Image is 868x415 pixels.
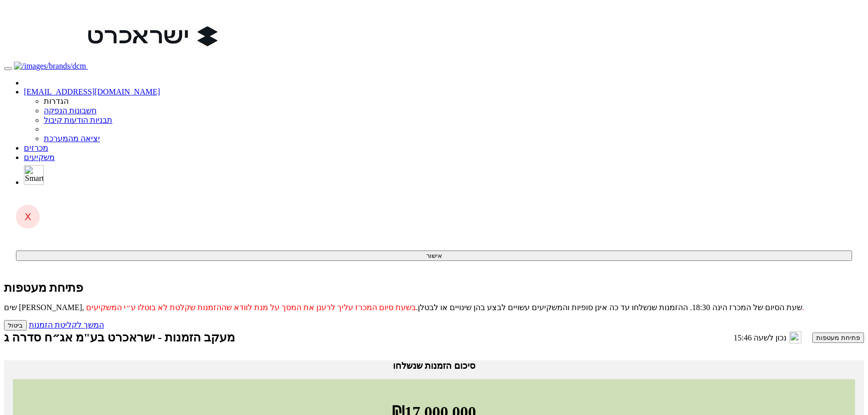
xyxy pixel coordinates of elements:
[24,211,31,223] span: X
[86,303,804,312] span: בשעת סיום המכרז עליך לרענן את המסך על מנת לוודא שההזמנות שקלטת לא בוטלו ע״י המשקיעים.
[88,4,217,69] img: Auction Logo
[4,320,27,331] button: ביטול
[24,144,48,152] a: מכרזים
[16,250,852,261] button: אישור
[4,331,235,344] h1: מעקב הזמנות - ישראכרט בע"מ אג״ח סדרה ג
[44,106,96,115] a: חשבונות הנפקה
[14,62,86,71] img: /images/brands/dcm
[734,331,786,344] p: נכון לשעה 15:46
[4,303,864,312] p: שים [PERSON_NAME], שעת הסיום של המכרז הינה 18:30. ההזמנות שנשלחו עד כה אינן סופיות והמשקיעים עשוי...
[44,134,100,143] a: יציאה מהמערכת
[24,153,55,162] a: משקיעים
[44,96,864,106] li: הגדרות
[44,116,112,124] a: תבניות הודעות קיבול
[24,87,160,96] a: [EMAIL_ADDRESS][DOMAIN_NAME]
[812,332,864,343] button: פתיחת מעטפות
[24,165,44,185] img: SmartBull Logo
[789,332,801,343] img: refresh-icon.png
[29,321,104,329] a: המשך לקליטת הזמנות
[4,281,864,295] h1: פתיחת מעטפות
[393,361,476,371] span: סיכום הזמנות שנשלחו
